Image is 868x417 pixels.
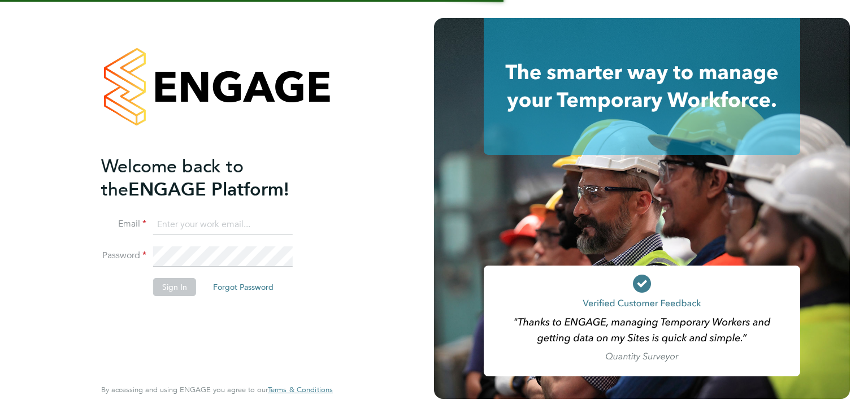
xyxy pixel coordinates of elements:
button: Forgot Password [204,278,283,296]
label: Email [101,218,146,230]
h2: ENGAGE Platform! [101,155,322,201]
label: Password [101,250,146,262]
button: Sign In [153,278,196,296]
span: By accessing and using ENGAGE you agree to our [101,385,333,394]
span: Welcome back to the [101,155,244,201]
span: Terms & Conditions [268,385,333,394]
a: Terms & Conditions [268,385,333,394]
input: Enter your work email... [153,215,293,235]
